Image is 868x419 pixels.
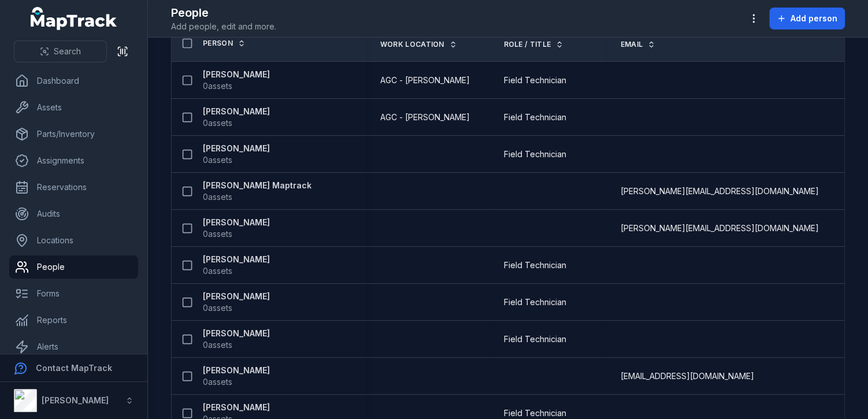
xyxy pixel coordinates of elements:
span: Add person [791,13,837,24]
a: Role / Title [503,40,563,49]
strong: [PERSON_NAME] [203,217,270,228]
strong: [PERSON_NAME] Maptrack [203,180,311,191]
strong: [PERSON_NAME] [203,254,270,265]
span: Person [203,39,233,48]
span: 0 assets [203,339,232,351]
a: Work Location [380,40,457,49]
span: 0 assets [203,302,232,314]
a: People [9,255,138,279]
span: 0 assets [203,376,232,388]
a: Alerts [9,335,138,358]
span: Work Location [380,40,444,49]
a: Locations [9,229,138,252]
a: [PERSON_NAME]0assets [203,69,270,92]
button: Add person [769,8,845,29]
span: Field Technician [503,75,566,86]
span: 0 assets [203,80,232,92]
span: 0 assets [203,228,232,240]
a: [PERSON_NAME]0assets [203,254,270,277]
span: Role / Title [503,40,551,49]
strong: [PERSON_NAME] [203,106,270,117]
span: Email [620,40,643,49]
span: 0 assets [203,265,232,277]
button: Search [14,40,107,62]
a: Forms [9,282,138,305]
span: Search [54,46,81,57]
span: 0 assets [203,191,232,203]
span: 0 assets [203,117,232,129]
a: Parts/Inventory [9,123,138,146]
strong: [PERSON_NAME] [203,291,270,302]
strong: [PERSON_NAME] [203,365,270,376]
a: Assignments [9,149,138,172]
span: Add people, edit and more. [171,21,276,32]
a: [PERSON_NAME]0assets [203,291,270,314]
strong: [PERSON_NAME] [42,395,109,405]
span: Field Technician [503,407,566,419]
a: [PERSON_NAME] Maptrack0assets [203,180,311,203]
span: [EMAIL_ADDRESS][DOMAIN_NAME] [620,370,754,382]
a: MapTrack [31,7,117,30]
a: [PERSON_NAME]0assets [203,143,270,166]
a: [PERSON_NAME]0assets [203,365,270,388]
a: Dashboard [9,69,138,92]
a: [PERSON_NAME]0assets [203,106,270,129]
a: [PERSON_NAME]0assets [203,217,270,240]
span: Field Technician [503,112,566,123]
span: Field Technician [503,333,566,345]
a: Reservations [9,176,138,199]
span: Field Technician [503,296,566,308]
a: Audits [9,202,138,225]
span: Field Technician [503,259,566,271]
span: [PERSON_NAME][EMAIL_ADDRESS][DOMAIN_NAME] [620,186,818,197]
a: Person [203,39,246,48]
span: AGC - [PERSON_NAME] [380,75,470,86]
span: [PERSON_NAME][EMAIL_ADDRESS][DOMAIN_NAME] [620,223,818,234]
span: AGC - [PERSON_NAME] [380,112,470,123]
a: Email [620,40,655,49]
a: Assets [9,96,138,119]
h2: People [171,5,276,21]
strong: [PERSON_NAME] [203,402,270,413]
span: 0 assets [203,154,232,166]
strong: Contact MapTrack [36,363,112,373]
span: Field Technician [503,149,566,160]
strong: [PERSON_NAME] [203,143,270,154]
a: [PERSON_NAME]0assets [203,328,270,351]
strong: [PERSON_NAME] [203,69,270,80]
strong: [PERSON_NAME] [203,328,270,339]
a: Reports [9,309,138,332]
